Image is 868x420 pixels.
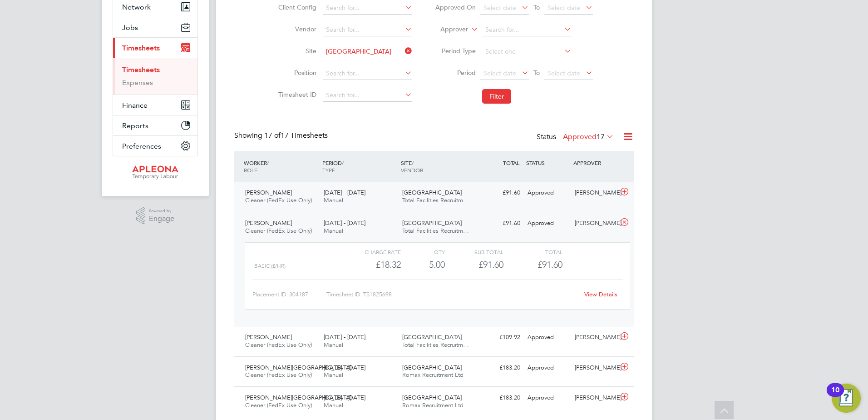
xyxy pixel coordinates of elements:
[320,155,399,178] div: PERIOD
[122,65,160,74] a: Timesheets
[401,166,423,174] span: VENDOR
[113,165,198,180] a: Go to home page
[531,1,542,13] span: To
[427,25,468,34] label: Approver
[571,216,618,231] div: [PERSON_NAME]
[571,185,618,200] div: [PERSON_NAME]
[445,246,503,257] div: Sub Total
[483,4,516,12] span: Select date
[323,2,412,15] input: Search for...
[445,257,503,272] div: £91.60
[323,45,412,58] input: Search for...
[136,207,175,225] a: Powered byEngage
[477,216,524,231] div: £91.60
[245,219,292,227] span: [PERSON_NAME]
[322,166,335,174] span: TYPE
[245,394,351,401] span: [PERSON_NAME][GEOGRAPHIC_DATA]
[477,360,524,375] div: £183.20
[149,215,174,223] span: Engage
[122,101,148,110] span: Finance
[402,333,462,341] span: [GEOGRAPHIC_DATA]
[245,341,312,349] span: Cleaner (FedEx Use Only)
[324,364,365,371] span: [DATE] - [DATE]
[326,287,578,302] div: Timesheet ID: TS1825698
[324,401,343,409] span: Manual
[571,330,618,345] div: [PERSON_NAME]
[244,166,257,174] span: ROLE
[267,159,269,166] span: /
[252,287,326,302] div: Placement ID: 304187
[524,185,571,200] div: Approved
[399,155,477,178] div: SITE
[477,185,524,200] div: £91.60
[435,3,476,11] label: Approved On
[276,3,316,11] label: Client Config
[477,330,524,345] div: £109.92
[547,4,580,12] span: Select date
[832,384,861,413] button: Open Resource Center, 10 new notifications
[571,360,618,375] div: [PERSON_NAME]
[113,38,197,58] button: Timesheets
[234,131,330,140] div: Showing
[276,90,316,99] label: Timesheet ID
[831,390,839,402] div: 10
[323,24,412,36] input: Search for...
[537,131,616,144] div: Status
[435,47,476,55] label: Period Type
[524,155,571,171] div: STATUS
[276,69,316,77] label: Position
[477,390,524,405] div: £183.20
[482,24,572,36] input: Search for...
[597,132,605,141] span: 17
[524,360,571,375] div: Approved
[324,189,365,196] span: [DATE] - [DATE]
[324,333,365,341] span: [DATE] - [DATE]
[483,69,516,77] span: Select date
[323,67,412,80] input: Search for...
[276,25,316,33] label: Vendor
[324,394,365,401] span: [DATE] - [DATE]
[571,390,618,405] div: [PERSON_NAME]
[324,196,343,204] span: Manual
[149,207,174,215] span: Powered by
[402,394,462,401] span: [GEOGRAPHIC_DATA]
[122,44,160,52] span: Timesheets
[324,341,343,349] span: Manual
[547,69,580,77] span: Select date
[524,216,571,231] div: Approved
[245,364,351,371] span: [PERSON_NAME][GEOGRAPHIC_DATA]
[402,196,469,204] span: Total Facilities Recruitm…
[113,58,197,95] div: Timesheets
[342,257,401,272] div: £18.32
[113,115,197,135] button: Reports
[324,371,343,379] span: Manual
[122,142,161,150] span: Preferences
[245,227,312,235] span: Cleaner (FedEx Use Only)
[245,333,292,341] span: [PERSON_NAME]
[482,89,511,104] button: Filter
[264,131,281,140] span: 17 of
[482,45,572,58] input: Select one
[412,159,414,166] span: /
[402,219,462,227] span: [GEOGRAPHIC_DATA]
[584,290,617,298] a: View Details
[245,196,312,204] span: Cleaner (FedEx Use Only)
[342,246,401,257] div: Charge rate
[276,47,316,55] label: Site
[402,189,462,196] span: [GEOGRAPHIC_DATA]
[503,246,562,257] div: Total
[113,95,197,115] button: Finance
[113,17,197,37] button: Jobs
[401,257,445,272] div: 5.00
[132,165,178,180] img: apleona-logo-retina.png
[122,23,138,32] span: Jobs
[122,78,153,87] a: Expenses
[435,69,476,77] label: Period
[245,189,292,196] span: [PERSON_NAME]
[402,227,469,235] span: Total Facilities Recruitm…
[402,401,464,409] span: Romax Recruitment Ltd
[324,219,365,227] span: [DATE] - [DATE]
[323,89,412,102] input: Search for...
[122,121,148,130] span: Reports
[524,330,571,345] div: Approved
